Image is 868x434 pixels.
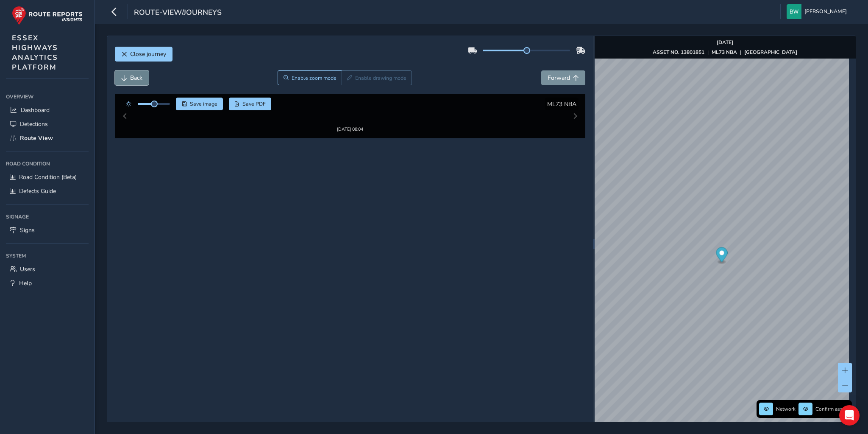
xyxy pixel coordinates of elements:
a: Dashboard [6,103,89,117]
span: Defects Guide [19,187,56,195]
span: ESSEX HIGHWAYS ANALYTICS PLATFORM [12,33,58,72]
button: [PERSON_NAME] [787,4,850,19]
strong: [GEOGRAPHIC_DATA] [744,49,797,56]
div: Map marker [716,247,727,265]
strong: ML73 NBA [712,49,737,56]
strong: ASSET NO. 13801851 [653,49,704,56]
span: Save PDF [242,101,266,107]
span: Close journey [130,50,166,58]
span: Confirm assets [815,406,849,412]
img: Thumbnail frame [324,107,376,115]
span: Enable zoom mode [292,75,337,81]
a: Road Condition (Beta) [6,170,89,184]
a: Users [6,262,89,276]
div: | | [653,49,797,56]
img: diamond-layout [787,4,801,19]
span: Help [19,279,32,287]
span: route-view/journeys [134,7,222,19]
span: Signs [20,226,35,234]
a: Signs [6,223,89,237]
img: rr logo [12,6,83,25]
span: Users [20,265,35,273]
div: Open Intercom Messenger [839,405,860,426]
span: Network [776,406,796,412]
strong: [DATE] [717,39,733,46]
div: System [6,249,89,262]
button: Zoom [278,70,342,85]
a: Route View [6,131,89,145]
span: ML73 NBA [547,100,576,108]
button: Close journey [115,47,172,62]
button: Back [115,70,149,85]
button: Forward [541,70,585,85]
button: PDF [229,98,272,110]
span: Road Condition (Beta) [19,173,77,181]
div: [DATE] 08:04 [324,115,376,121]
span: Forward [548,74,570,82]
button: Save [176,98,223,110]
div: Signage [6,210,89,223]
span: Route View [20,134,53,142]
span: Dashboard [21,106,50,114]
span: Back [130,74,142,82]
a: Defects Guide [6,184,89,198]
div: Road Condition [6,157,89,170]
span: Save image [190,101,217,107]
a: Detections [6,117,89,131]
span: [PERSON_NAME] [804,4,847,19]
div: Overview [6,90,89,103]
a: Help [6,276,89,290]
span: Detections [20,120,48,128]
